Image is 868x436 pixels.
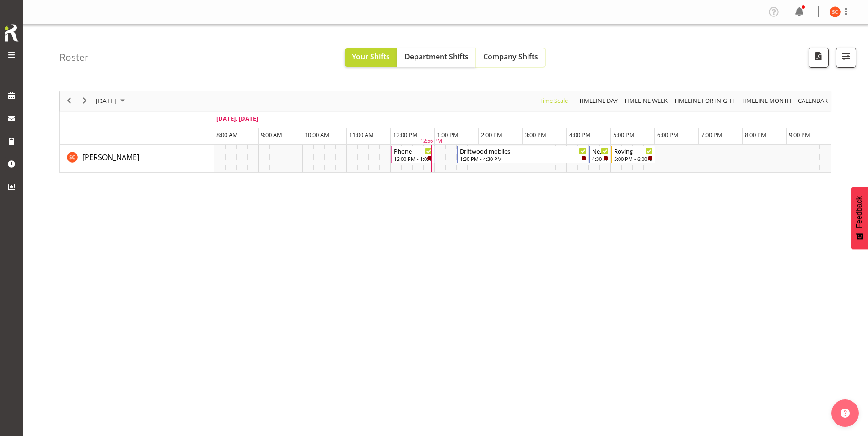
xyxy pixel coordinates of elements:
[789,131,810,139] span: 9:00 PM
[391,146,435,163] div: Serena Casey"s event - Phone Begin From Friday, September 26, 2025 at 12:00:00 PM GMT+12:00 Ends ...
[460,146,587,155] div: Driftwood mobiles
[745,131,766,139] span: 8:00 PM
[82,152,139,163] a: [PERSON_NAME]
[483,52,538,62] span: Company Shifts
[592,155,609,162] div: 4:30 PM - 5:00 PM
[404,52,469,62] span: Department Shifts
[394,155,432,162] div: 12:00 PM - 1:00 PM
[614,155,652,162] div: 5:00 PM - 6:00 PM
[851,187,868,249] button: Feedback - Show survey
[611,146,655,163] div: Serena Casey"s event - Roving Begin From Friday, September 26, 2025 at 5:00:00 PM GMT+12:00 Ends ...
[352,52,390,62] span: Your Shifts
[216,114,258,122] span: [DATE], [DATE]
[476,48,545,67] button: Company Shifts
[623,95,669,106] button: Timeline Week
[59,52,89,63] h4: Roster
[216,131,238,139] span: 8:00 AM
[457,146,589,163] div: Serena Casey"s event - Driftwood mobiles Begin From Friday, September 26, 2025 at 1:30:00 PM GMT+...
[841,409,850,418] img: help-xxl-2.png
[578,95,619,106] span: Timeline Day
[397,48,476,67] button: Department Shifts
[797,95,830,106] button: Month
[539,95,569,106] span: Time Scale
[538,95,570,106] button: Time Scale
[481,131,502,139] span: 2:00 PM
[830,6,841,17] img: serena-casey11690.jpg
[460,155,587,162] div: 1:30 PM - 4:30 PM
[79,95,91,106] button: Next
[92,91,130,111] div: September 26, 2025
[569,131,591,139] span: 4:00 PM
[525,131,546,139] span: 3:00 PM
[305,131,329,139] span: 10:00 AM
[809,48,829,68] button: Download a PDF of the roster for the current day
[855,196,863,228] span: Feedback
[613,131,635,139] span: 5:00 PM
[60,145,214,172] td: Serena Casey resource
[673,95,736,106] span: Timeline Fortnight
[59,91,831,173] div: Timeline Day of September 26, 2025
[393,131,418,139] span: 12:00 PM
[589,146,611,163] div: Serena Casey"s event - Newspapers Begin From Friday, September 26, 2025 at 4:30:00 PM GMT+12:00 E...
[673,95,737,106] button: Fortnight
[2,23,21,43] img: Rosterit icon logo
[740,95,793,106] span: Timeline Month
[349,131,374,139] span: 11:00 AM
[82,152,139,162] span: [PERSON_NAME]
[77,91,92,111] div: next period
[394,146,432,155] div: Phone
[592,146,609,155] div: Newspapers
[214,145,831,172] table: Timeline Day of September 26, 2025
[701,131,722,139] span: 7:00 PM
[740,95,793,106] button: Timeline Month
[797,95,829,106] span: calendar
[63,95,75,106] button: Previous
[61,91,77,111] div: previous period
[657,131,679,139] span: 6:00 PM
[421,137,442,145] div: 12:56 PM
[623,95,669,106] span: Timeline Week
[94,95,129,106] button: September 2025
[261,131,282,139] span: 9:00 AM
[345,48,397,67] button: Your Shifts
[614,146,652,155] div: Roving
[95,95,117,106] span: [DATE]
[577,95,620,106] button: Timeline Day
[836,48,856,68] button: Filter Shifts
[437,131,458,139] span: 1:00 PM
